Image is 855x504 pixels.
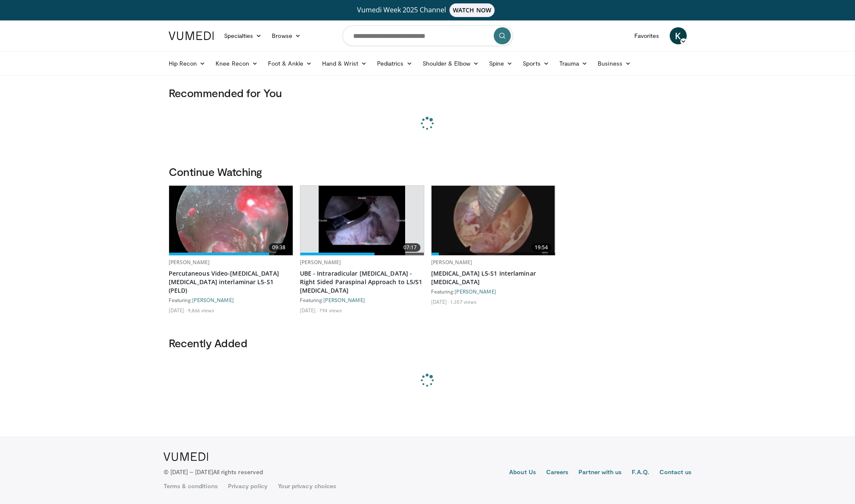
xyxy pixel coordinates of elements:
a: Sports [518,55,554,72]
a: Browse [267,27,306,44]
a: Favorites [629,27,665,44]
a: Hand & Wrist [317,55,372,72]
a: Foot & Ankle [263,55,317,72]
span: WATCH NOW [449,3,495,17]
a: Pediatrics [372,55,417,72]
a: Shoulder & Elbow [417,55,484,72]
a: [PERSON_NAME] [192,297,234,303]
a: [PERSON_NAME] [169,259,210,266]
input: Search topics, interventions [343,26,513,46]
h3: Continue Watching [169,165,687,179]
span: 09:38 [269,243,289,252]
li: 1,357 views [450,298,477,305]
a: Trauma [554,55,593,72]
p: © [DATE] – [DATE] [164,468,263,476]
a: Knee Recon [210,55,263,72]
li: [DATE] [431,298,449,305]
img: VuMedi Logo [164,452,208,461]
img: 8fac1a79-a78b-4966-a978-874ddf9a9948.620x360_q85_upscale.jpg [169,186,293,255]
a: 19:54 [432,186,555,255]
a: Percutaneous Video-[MEDICAL_DATA] [MEDICAL_DATA] interlaminar L5-S1 (PELD) [169,269,293,295]
img: VuMedi Logo [169,32,214,40]
li: [DATE] [169,307,187,314]
span: 19:54 [531,243,552,252]
a: Business [593,55,636,72]
a: [PERSON_NAME] [323,297,365,303]
a: About Us [509,468,536,478]
img: 24a9663f-c200-4466-8a62-7cb38d864519.620x360_q85_upscale.jpg [319,186,406,255]
li: 9,866 views [188,307,214,314]
a: Vumedi Week 2025 ChannelWATCH NOW [170,3,685,17]
div: Featuring: [431,288,556,295]
a: Terms & conditions [164,482,218,490]
a: 09:38 [169,186,293,255]
a: UBE - Intraradicular [MEDICAL_DATA] - Right Sided Paraspinal Approach to L5/S1 [MEDICAL_DATA] [300,269,424,295]
a: [PERSON_NAME] [455,288,496,294]
a: Spine [484,55,518,72]
a: Hip Recon [164,55,211,72]
div: Featuring: [169,297,293,303]
h3: Recommended for You [169,86,687,100]
a: Partner with us [579,468,622,478]
img: 4add60c6-09e4-432f-8448-3a01ef15408b.620x360_q85_upscale.jpg [432,186,555,255]
a: [PERSON_NAME] [431,259,472,266]
h3: Recently Added [169,336,687,350]
a: Specialties [219,27,267,44]
a: Contact us [659,468,692,478]
span: 07:17 [400,243,420,252]
li: 794 views [319,307,342,314]
a: Your privacy choices [278,482,336,490]
a: F.A.Q. [632,468,649,478]
div: Featuring: [300,297,424,303]
a: K [670,27,687,44]
a: 07:17 [300,186,424,255]
span: All rights reserved [213,468,263,475]
li: [DATE] [300,307,318,314]
a: Privacy policy [228,482,268,490]
a: [PERSON_NAME] [300,259,341,266]
a: Careers [546,468,569,478]
a: [MEDICAL_DATA] L5-S1 Interlaminar [MEDICAL_DATA] [431,269,556,286]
